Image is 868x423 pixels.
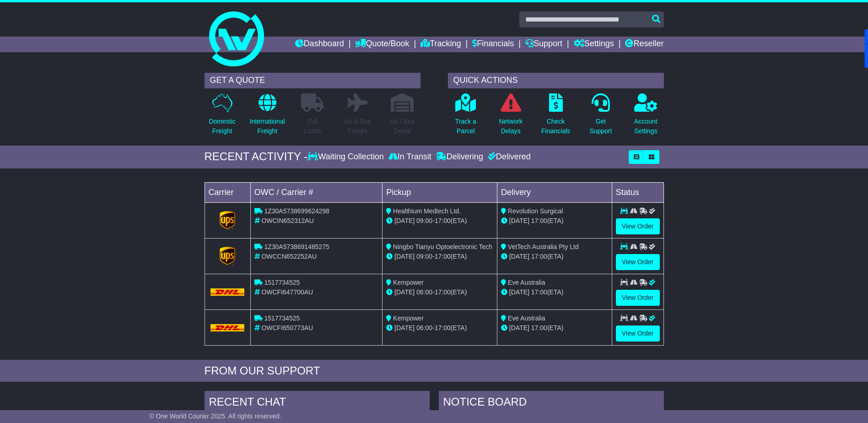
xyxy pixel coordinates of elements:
img: GetCarrierServiceLogo [220,211,235,229]
a: AccountSettings [634,93,658,141]
a: CheckFinancials [541,93,571,141]
span: Eve Australia [508,279,545,286]
p: International Freight [250,117,285,136]
div: GET A QUOTE [205,73,421,88]
div: In Transit [386,152,434,162]
div: NOTICE BOARD [439,391,664,416]
span: 17:00 [435,253,451,260]
a: Reseller [625,37,663,52]
td: Delivery [497,182,612,202]
span: 09:00 [416,253,432,260]
div: - (ETA) [386,216,493,226]
span: OWCIN652312AU [261,217,313,224]
p: Get Support [589,117,612,136]
span: 17:00 [435,288,451,296]
div: - (ETA) [386,252,493,261]
span: Kempower [393,279,424,286]
a: DomesticFreight [208,93,236,141]
span: [DATE] [509,217,529,224]
span: Revolution Surgical [508,207,563,215]
div: (ETA) [501,287,608,297]
span: 1Z30A5738699624298 [264,207,329,215]
div: FROM OUR SUPPORT [205,364,664,378]
span: Eve Australia [508,315,545,322]
td: Status [612,182,663,202]
span: [DATE] [394,288,415,296]
span: [DATE] [509,253,529,260]
span: 1Z30A5738691485275 [264,243,329,250]
div: - (ETA) [386,287,493,297]
a: GetSupport [589,93,612,141]
a: InternationalFreight [249,93,286,141]
td: OWC / Carrier # [250,182,383,202]
span: 1517734525 [264,279,300,286]
div: Delivering [434,152,485,162]
p: Domestic Freight [209,117,235,136]
p: Air & Sea Freight [344,117,371,136]
div: QUICK ACTIONS [448,73,664,88]
a: Track aParcel [455,93,477,141]
a: View Order [616,325,660,342]
div: RECENT CHAT [205,391,430,416]
a: Support [525,37,562,52]
div: Waiting Collection [307,152,386,162]
span: 17:00 [531,324,547,331]
div: (ETA) [501,323,608,333]
span: © One World Courier 2025. All rights reserved. [149,412,281,420]
span: [DATE] [509,324,529,331]
a: Tracking [421,37,461,52]
span: Ningbo Tianyu Optoelectronic Tech [393,243,492,250]
span: 09:00 [416,217,432,224]
span: Kempower [393,315,424,322]
p: Full Loads [301,117,324,136]
a: View Order [616,254,660,270]
div: RECENT ACTIVITY - [205,150,308,163]
span: 17:00 [531,288,547,296]
p: Network Delays [499,117,522,136]
span: 06:00 [416,324,432,331]
span: [DATE] [394,324,415,331]
div: Delivered [485,152,531,162]
img: GetCarrierServiceLogo [220,247,235,265]
span: 06:00 [416,288,432,296]
a: Financials [472,37,514,52]
div: (ETA) [501,216,608,226]
span: 17:00 [435,217,451,224]
img: DHL.png [210,324,245,331]
a: View Order [616,290,660,306]
span: 17:00 [531,217,547,224]
p: Account Settings [634,117,658,136]
span: [DATE] [394,217,415,224]
span: [DATE] [394,253,415,260]
p: Track a Parcel [455,117,476,136]
a: Dashboard [295,37,344,52]
img: DHL.png [210,288,245,296]
div: - (ETA) [386,323,493,333]
span: 17:00 [435,324,451,331]
span: 1517734525 [264,315,300,322]
span: OWCFI650773AU [261,324,313,331]
span: VetTech Australia Pty Ltd [508,243,579,250]
p: Air / Sea Depot [390,117,415,136]
a: Settings [574,37,614,52]
a: View Order [616,218,660,234]
td: Carrier [205,182,250,202]
span: Healthium Medtech Ltd. [393,207,461,215]
span: 17:00 [531,253,547,260]
span: [DATE] [509,288,529,296]
a: NetworkDelays [498,93,523,141]
a: Quote/Book [355,37,409,52]
span: OWCFI647700AU [261,288,313,296]
span: OWCCN652252AU [261,253,317,260]
p: Check Financials [541,117,570,136]
td: Pickup [383,182,497,202]
div: (ETA) [501,252,608,261]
